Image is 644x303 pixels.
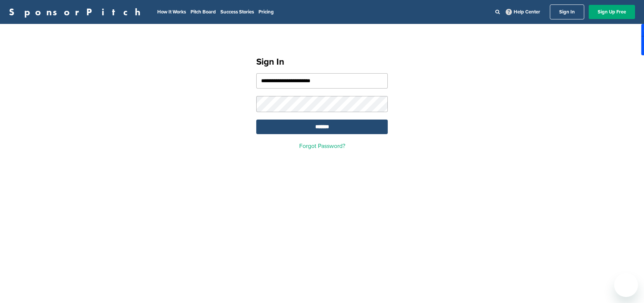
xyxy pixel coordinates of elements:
iframe: Button to launch messaging window [614,273,638,297]
h1: Sign In [256,55,388,69]
a: Pitch Board [191,9,216,15]
a: Success Stories [220,9,254,15]
a: Sign In [550,4,584,19]
a: SponsorPitch [9,7,145,17]
a: How It Works [157,9,186,15]
a: Forgot Password? [299,142,345,150]
a: Help Center [504,7,542,16]
a: Sign Up Free [589,5,635,19]
a: Pricing [258,9,274,15]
